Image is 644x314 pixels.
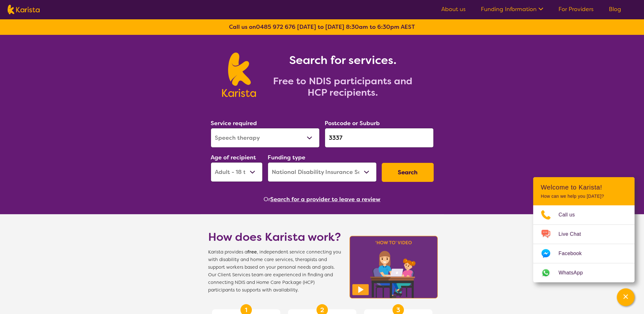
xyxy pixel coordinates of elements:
[481,5,543,13] a: Funding Information
[222,53,256,97] img: Karista logo
[558,210,583,220] span: Call us
[211,119,257,127] label: Service required
[268,154,305,161] label: Funding type
[609,5,621,13] a: Blog
[325,128,434,148] input: Type
[247,249,257,255] b: free
[8,5,40,14] img: Karista logo
[270,195,380,204] button: Search for a provider to leave a review
[441,5,466,13] a: About us
[264,195,270,204] span: Or
[533,263,634,282] a: Web link opens in a new tab.
[348,234,440,300] img: Karista video
[541,194,627,199] p: How can we help you [DATE]?
[533,205,634,282] ul: Choose channel
[558,268,590,278] span: WhatsApp
[264,75,422,98] h2: Free to NDIS participants and HCP recipients.
[325,119,380,127] label: Postcode or Suburb
[211,154,256,161] label: Age of recipient
[558,5,594,13] a: For Providers
[229,23,415,31] b: Call us on [DATE] to [DATE] 8:30am to 6:30pm AEST
[533,177,634,282] div: Channel Menu
[264,53,422,68] h1: Search for services.
[558,249,589,258] span: Facebook
[541,183,627,191] h2: Welcome to Karista!
[256,23,296,31] a: 0485 972 676
[208,229,341,245] h1: How does Karista work?
[382,163,434,182] button: Search
[617,288,634,306] button: Channel Menu
[208,248,341,294] span: Karista provides a , independent service connecting you with disability and home care services, t...
[558,229,589,239] span: Live Chat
